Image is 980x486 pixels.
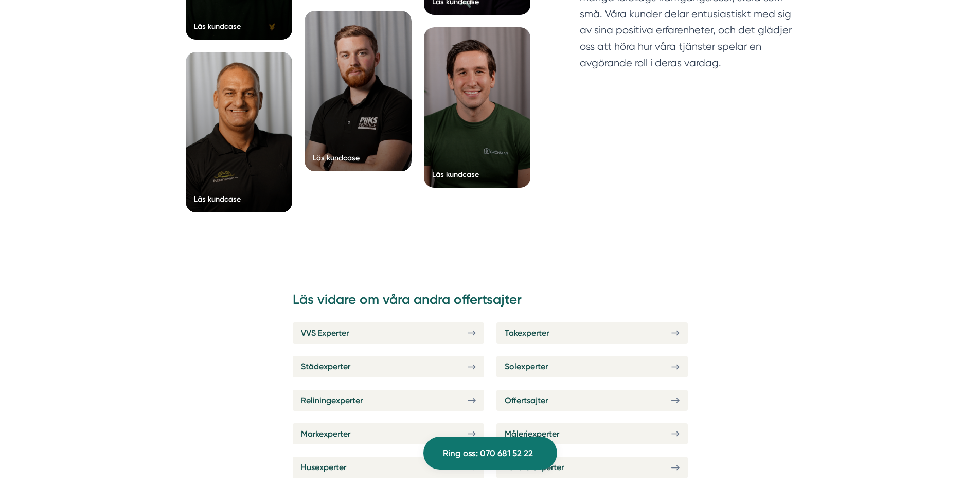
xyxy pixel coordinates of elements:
span: VVS Experter [301,327,349,339]
span: Markexperter [301,427,350,440]
a: Offertsajter [496,390,688,411]
a: Fönsterexperter [496,457,688,478]
span: Husexperter [301,461,346,474]
span: Solexperter [505,360,548,373]
span: Takexperter [505,327,549,339]
a: Ring oss: 070 681 52 22 [423,437,557,470]
h3: Läs vidare om våra andra offertsajter [293,291,688,314]
span: Fönsterexperter [505,461,564,474]
a: Läs kundcase [186,52,293,212]
a: Markexperter [293,423,484,444]
a: Måleriexperter [496,423,688,444]
a: Husexperter [293,457,484,478]
span: Måleriexperter [505,427,559,440]
a: VVS Experter [293,322,484,344]
a: Reliningexperter [293,390,484,411]
div: Läs kundcase [313,153,360,163]
a: Solexperter [496,356,688,377]
div: Läs kundcase [194,21,241,31]
span: Offertsajter [505,394,548,407]
a: Läs kundcase [424,27,531,188]
span: Ring oss: 070 681 52 22 [443,446,533,460]
a: Takexperter [496,322,688,344]
span: Städexperter [301,360,350,373]
a: Läs kundcase [305,11,412,171]
div: Läs kundcase [194,194,241,204]
div: Läs kundcase [432,169,479,179]
span: Reliningexperter [301,394,363,407]
a: Städexperter [293,356,484,377]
